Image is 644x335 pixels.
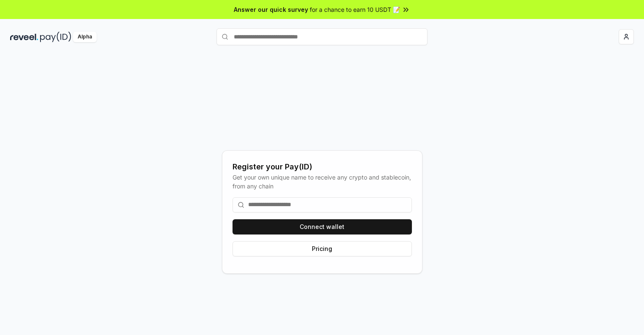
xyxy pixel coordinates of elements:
div: Get your own unique name to receive any crypto and stablecoin, from any chain [233,173,412,191]
div: Register your Pay(ID) [233,161,412,173]
div: Alpha [73,32,97,42]
button: Pricing [233,241,412,256]
span: for a chance to earn 10 USDT 📝 [310,5,400,14]
button: Connect wallet [233,219,412,234]
span: Answer our quick survey [234,5,308,14]
img: pay_id [40,32,71,42]
img: reveel_dark [10,32,38,42]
